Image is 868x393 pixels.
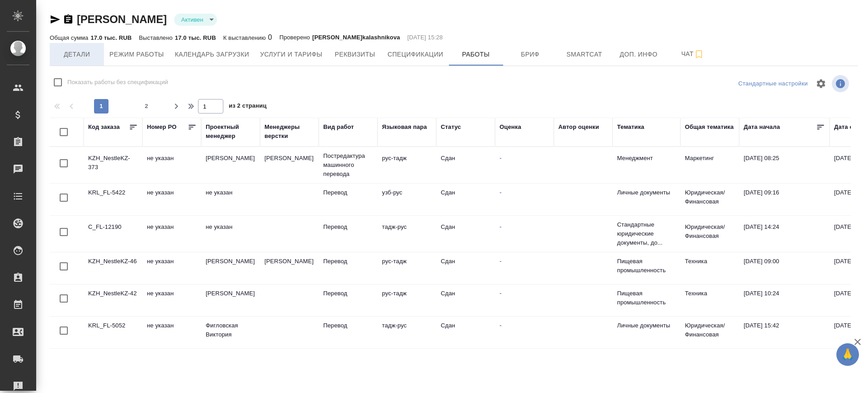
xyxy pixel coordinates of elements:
p: Проверено [279,33,312,42]
a: - [500,189,501,196]
td: не указан [142,218,201,250]
div: Оценка [500,123,521,132]
span: Чат [671,48,715,60]
div: Языковая пара [382,123,427,132]
p: Выставлено [139,34,175,41]
button: Активен [179,16,206,24]
td: не указан [142,252,201,284]
p: Постредактура машинного перевода [323,152,373,179]
p: Пищевая промышленность [617,257,676,275]
p: К выставлению [223,34,268,41]
a: - [500,155,501,161]
span: Toggle Row Selected [54,223,73,241]
td: [PERSON_NAME] [201,284,260,316]
td: не указан [142,184,201,215]
span: Показать работы без спецификаций [67,78,168,87]
span: Режим работы [109,49,164,60]
div: Код заказа [88,123,120,132]
span: Toggle Row Selected [54,188,73,207]
span: Toggle Row Selected [54,154,73,173]
td: Сдан [436,149,495,181]
button: Скопировать ссылку для ЯМессенджера [50,14,61,25]
span: Детали [55,49,99,60]
a: - [500,322,501,329]
td: KZH_NestleKZ-42 [84,284,142,316]
div: Активен [174,14,217,26]
td: [DATE] 11:43 [739,349,830,380]
span: Бриф [509,49,552,60]
td: [DATE] 08:25 [739,149,830,181]
div: Менеджеры верстки [264,123,314,141]
p: Перевод [323,188,373,197]
td: [DATE] 09:16 [739,184,830,215]
td: [DATE] 15:42 [739,317,830,348]
div: Дата сдачи [834,123,867,132]
button: Скопировать ссылку [63,14,74,25]
td: рус-тадж [377,284,436,316]
td: [PERSON_NAME] [260,149,319,181]
span: из 2 страниц [229,100,267,114]
span: Услуги и тарифы [260,49,322,60]
p: Стандартные юридические документы, до... [617,220,676,247]
button: 2 [139,99,154,114]
button: 🙏 [836,343,859,366]
p: Менеджмент [617,154,676,163]
td: [PERSON_NAME] [201,149,260,181]
td: не указан [201,184,260,215]
p: Перевод [323,321,373,330]
td: Сдан [436,284,495,316]
span: Toggle Row Selected [54,257,73,276]
td: Маркетинг [680,149,739,181]
p: 17.0 тыс. RUB [175,34,216,41]
td: не указан [142,284,201,316]
p: Перевод [323,289,373,298]
td: 2013076069 [142,349,201,380]
span: Календарь загрузки [175,49,250,60]
div: Вид работ [323,123,354,132]
a: - [500,258,501,265]
div: Номер PO [147,123,176,132]
span: Smartcat [563,49,606,60]
p: Общая сумма [50,34,90,41]
td: Сдан [436,252,495,284]
td: не указан [201,218,260,250]
div: split button [736,77,810,91]
td: [PERSON_NAME] [260,349,319,380]
span: Спецификации [387,49,443,60]
td: тадж-рус [377,317,436,348]
p: [DATE] 15:28 [407,33,443,42]
p: Пищевая промышленность [617,289,676,307]
p: Перевод [323,223,373,232]
p: 17.0 тыс. RUB [90,34,132,41]
svg: Подписаться [693,49,704,60]
div: Проектный менеджер [206,123,255,141]
span: 🙏 [840,345,855,364]
td: Юридическая/Финансовая [680,218,739,250]
span: Toggle Row Selected [54,321,73,340]
div: Автор оценки [558,123,599,132]
td: тадж-рус [377,218,436,250]
td: [PERSON_NAME] [201,349,260,380]
td: Сдан [436,184,495,215]
td: [DATE] 10:24 [739,284,830,316]
td: Техника [680,284,739,316]
a: - [500,223,501,230]
td: KRL_FL-5052 [84,317,142,348]
p: Личные документы [617,188,676,197]
span: 2 [139,102,154,111]
td: не указан [142,149,201,181]
td: узб-рус [377,184,436,215]
a: - [500,290,501,297]
td: [PERSON_NAME] [260,252,319,284]
a: [PERSON_NAME] [77,13,167,25]
td: Фигловская Виктория [201,317,260,348]
td: рус-тадж [377,252,436,284]
td: Сдан [436,218,495,250]
td: Техника [680,349,739,380]
span: Настроить таблицу [810,73,832,95]
td: [PERSON_NAME] [201,252,260,284]
span: Реквизиты [333,49,377,60]
td: KZH_NestleKZ-46 [84,252,142,284]
td: Сдан [436,317,495,348]
td: KRL_FL-5422 [84,184,142,215]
